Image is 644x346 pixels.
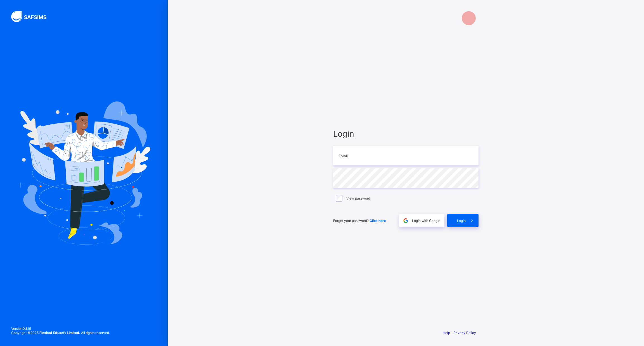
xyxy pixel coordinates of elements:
[333,129,479,139] span: Login
[370,219,386,223] a: Click here
[39,331,80,335] strong: Flexisaf Edusoft Limited.
[333,219,386,223] span: Forgot your password?
[443,331,450,335] a: Help
[11,326,110,331] span: Version 0.1.19
[453,331,476,335] a: Privacy Policy
[402,217,409,224] img: google.396cfc9801f0270233282035f929180a.svg
[412,219,440,223] span: Login with Google
[457,219,466,223] span: Login
[11,11,53,22] img: SAFSIMS Logo
[17,101,150,245] img: Hero Image
[346,196,370,200] label: View password
[11,331,110,335] span: Copyright © 2025 All rights reserved.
